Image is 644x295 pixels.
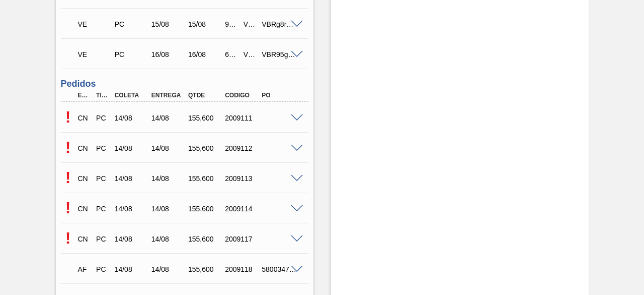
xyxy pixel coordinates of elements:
[75,13,115,35] div: Volume Enviado para Transporte
[241,20,259,28] div: V615965
[222,205,262,213] div: 2009114
[94,205,111,213] div: Pedido de Compra
[112,235,152,243] div: 14/08/2025
[112,205,152,213] div: 14/08/2025
[61,79,308,89] h3: Pedidos
[149,265,189,273] div: 14/08/2025
[78,265,91,273] p: AF
[75,228,93,250] div: Composição de Carga em Negociação
[259,20,299,28] div: VBRg8rgwx
[241,50,259,58] div: V615966
[149,205,189,213] div: 14/08/2025
[112,265,152,273] div: 14/08/2025
[149,144,189,152] div: 14/08/2025
[149,50,189,58] div: 16/08/2025
[61,138,75,157] p: Composição de Carga pendente de aceite
[94,144,111,152] div: Pedido de Compra
[186,205,225,213] div: 155,600
[186,235,225,243] div: 155,600
[112,144,152,152] div: 14/08/2025
[222,144,262,152] div: 2009112
[112,20,152,28] div: Pedido de Compra
[259,265,299,273] div: 5800347305
[94,114,111,122] div: Pedido de Compra
[186,92,225,99] div: Qtde
[61,108,75,127] p: Composição de Carga pendente de aceite
[78,114,91,122] p: CN
[259,50,299,58] div: VBR95g7ZM
[78,174,91,183] p: CN
[94,235,111,243] div: Pedido de Compra
[94,174,111,183] div: Pedido de Compra
[112,114,152,122] div: 14/08/2025
[222,235,262,243] div: 2009117
[186,114,225,122] div: 155,600
[75,167,93,190] div: Composição de Carga em Negociação
[149,114,189,122] div: 14/08/2025
[222,265,262,273] div: 2009118
[78,50,113,58] p: VE
[186,174,225,183] div: 155,600
[259,92,299,99] div: PO
[222,174,262,183] div: 2009113
[149,235,189,243] div: 14/08/2025
[75,43,115,66] div: Volume Enviado para Transporte
[112,92,152,99] div: Coleta
[75,107,93,129] div: Composição de Carga em Negociação
[61,168,75,187] p: Composição de Carga pendente de aceite
[78,205,91,213] p: CN
[149,92,189,99] div: Entrega
[75,198,93,220] div: Composição de Carga em Negociação
[75,258,93,280] div: Aguardando Faturamento
[186,20,225,28] div: 15/08/2025
[78,144,91,152] p: CN
[222,50,240,58] div: 62,240
[112,174,152,183] div: 14/08/2025
[222,114,262,122] div: 2009111
[75,137,93,159] div: Composição de Carga em Negociação
[112,50,152,58] div: Pedido de Compra
[186,265,225,273] div: 155,600
[61,199,75,217] p: Composição de Carga pendente de aceite
[78,20,113,28] p: VE
[78,235,91,243] p: CN
[222,92,262,99] div: Código
[186,144,225,152] div: 155,600
[94,265,111,273] div: Pedido de Compra
[222,20,240,28] div: 93,360
[149,20,189,28] div: 15/08/2025
[94,92,111,99] div: Tipo
[75,92,93,99] div: Etapa
[186,50,225,58] div: 16/08/2025
[61,229,75,248] p: Composição de Carga pendente de aceite
[149,174,189,183] div: 14/08/2025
